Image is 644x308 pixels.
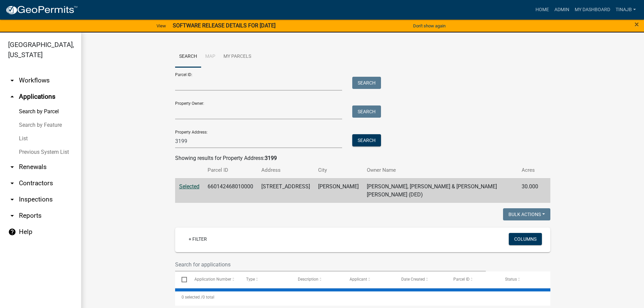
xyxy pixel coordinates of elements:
i: arrow_drop_down [8,179,16,187]
td: 30.000 [518,178,542,203]
a: Home [533,3,552,16]
a: Admin [552,3,572,16]
datatable-header-cell: Description [291,271,343,288]
span: Status [505,277,517,282]
span: Applicant [350,277,367,282]
td: [STREET_ADDRESS] [257,178,314,203]
td: [PERSON_NAME] [314,178,363,203]
i: arrow_drop_down [8,163,16,171]
button: Don't show again [410,20,448,31]
datatable-header-cell: Type [240,271,291,288]
button: Search [352,134,381,146]
div: 0 total [175,289,550,306]
td: 660142468010000 [204,178,257,203]
datatable-header-cell: Applicant [343,271,395,288]
i: arrow_drop_up [8,93,16,101]
i: arrow_drop_down [8,212,16,220]
span: Parcel ID [453,277,470,282]
th: Parcel ID [204,162,257,178]
datatable-header-cell: Select [175,271,188,288]
button: Search [352,105,381,118]
i: help [8,228,16,236]
th: Acres [518,162,542,178]
a: Tinajb [613,3,639,16]
a: Selected [179,183,199,190]
th: Address [257,162,314,178]
a: + Filter [183,233,212,245]
span: 0 selected / [182,295,202,300]
a: My Dashboard [572,3,613,16]
datatable-header-cell: Application Number [188,271,240,288]
button: Bulk Actions [503,208,550,220]
a: View [154,20,169,31]
datatable-header-cell: Status [498,271,550,288]
span: Type [246,277,255,282]
strong: SOFTWARE RELEASE DETAILS FOR [DATE] [173,22,276,29]
button: Search [352,77,381,89]
input: Search for applications [175,258,486,271]
button: Columns [509,233,542,245]
datatable-header-cell: Parcel ID [447,271,498,288]
a: Search [175,46,201,68]
strong: 3199 [265,155,277,161]
datatable-header-cell: Date Created [395,271,447,288]
i: arrow_drop_down [8,195,16,204]
i: arrow_drop_down [8,76,16,85]
div: Showing results for Property Address: [175,154,550,162]
button: Close [635,20,639,28]
th: Owner Name [363,162,518,178]
td: [PERSON_NAME], [PERSON_NAME] & [PERSON_NAME] [PERSON_NAME] (DED) [363,178,518,203]
a: My Parcels [219,46,255,68]
span: × [635,20,639,29]
span: Description [298,277,318,282]
th: City [314,162,363,178]
span: Date Created [401,277,425,282]
span: Application Number [194,277,231,282]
